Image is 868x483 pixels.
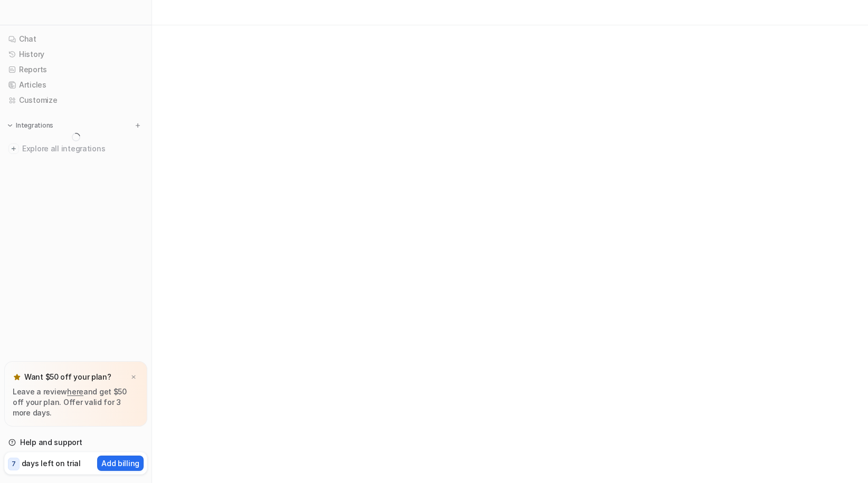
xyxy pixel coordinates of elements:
[97,456,144,471] button: Add billing
[4,435,147,450] a: Help and support
[13,373,21,381] img: star
[16,121,53,130] p: Integrations
[134,122,141,129] img: menu_add.svg
[22,458,81,469] p: days left on trial
[67,387,83,396] a: here
[4,93,147,108] a: Customize
[4,32,147,46] a: Chat
[130,374,137,381] img: x
[22,140,143,157] span: Explore all integrations
[4,62,147,77] a: Reports
[4,47,147,62] a: History
[101,458,139,469] p: Add billing
[8,143,19,154] img: explore all integrations
[4,78,147,92] a: Articles
[13,387,139,418] p: Leave a review and get $50 off your plan. Offer valid for 3 more days.
[24,372,111,382] p: Want $50 off your plan?
[4,120,56,131] button: Integrations
[4,141,147,156] a: Explore all integrations
[12,459,16,469] p: 7
[6,122,14,129] img: expand menu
